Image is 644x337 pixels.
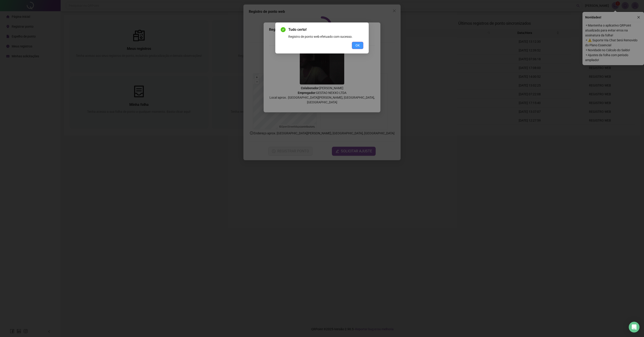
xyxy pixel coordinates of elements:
div: Open Intercom Messenger [629,322,640,333]
div: Registro de ponto web efetuado com sucesso. [288,34,363,39]
span: OK [355,43,360,48]
button: OK [352,42,363,49]
span: check-circle [281,27,286,32]
span: Tudo certo! [288,27,363,32]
